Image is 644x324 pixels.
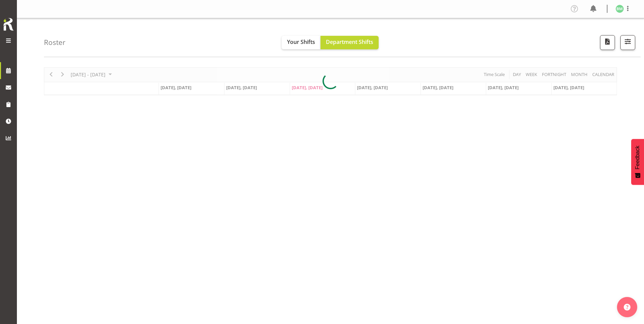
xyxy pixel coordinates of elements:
span: Your Shifts [287,38,315,46]
img: help-xxl-2.png [624,304,630,310]
button: Feedback - Show survey [631,139,644,185]
span: Feedback [635,146,641,169]
button: Filter Shifts [620,35,635,50]
button: Department Shifts [320,36,379,49]
span: Department Shifts [326,38,373,46]
button: Download a PDF of the roster according to the set date range. [600,35,615,50]
button: Your Shifts [282,36,320,49]
img: Rosterit icon logo [2,17,15,32]
h4: Roster [44,39,66,46]
img: boston-morgan-horan1177.jpg [616,5,624,13]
